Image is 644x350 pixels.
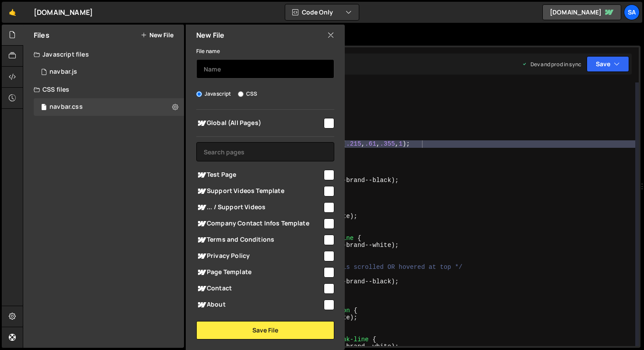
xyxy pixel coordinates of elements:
h2: New File [196,30,224,40]
span: Company Contact Infos Template [196,218,322,229]
span: Support Videos Template [196,186,322,196]
input: Name [196,59,334,79]
div: 16835/46019.css [34,98,184,116]
input: Javascript [196,91,202,97]
div: [DOMAIN_NAME] [34,7,93,18]
span: Global (All Pages) [196,118,322,129]
span: ... / Support Videos [196,202,322,213]
span: Page Template [196,267,322,278]
div: navbar.js [50,68,77,76]
label: CSS [238,89,257,98]
div: navbar.css [50,103,83,111]
button: New File [141,32,173,39]
label: Javascript [196,89,231,98]
input: Search pages [196,142,334,161]
label: File name [196,47,220,56]
a: 🤙 [2,2,23,23]
span: Contact [196,283,322,294]
span: Privacy Policy [196,251,322,261]
div: Javascript files [23,46,184,63]
a: [DOMAIN_NAME] [542,4,621,20]
span: Test Page [196,170,322,180]
h2: Files [34,30,50,40]
button: Save File [196,321,334,339]
span: About [196,300,322,310]
div: Dev and prod in sync [522,61,581,68]
span: Terms and Conditions [196,235,322,245]
div: CSS files [23,81,184,98]
div: 16835/46020.js [34,63,184,81]
a: SA [624,4,640,20]
button: Code Only [285,4,359,20]
input: CSS [238,91,244,97]
button: Save [587,56,629,72]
